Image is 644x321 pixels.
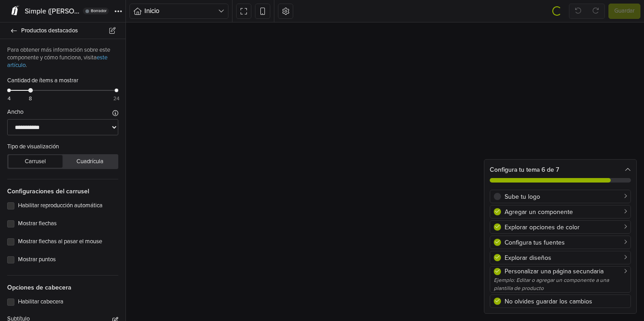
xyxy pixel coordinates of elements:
label: Mostrar flechas al pasar el mouse [18,237,118,246]
label: Mostrar flechas [18,219,118,228]
a: Sube tu logo [490,190,631,203]
div: Agregar un componente [505,207,627,217]
label: Habilitar reproducción automática [18,201,118,210]
label: Mostrar puntos [18,255,118,264]
span: Configuraciones del carrusel [7,179,118,196]
span: Guardar [614,7,635,16]
div: No olvides guardar los cambios [505,297,627,306]
span: 4 [8,94,11,103]
label: Tipo de visualización [7,143,59,152]
span: Simple ([PERSON_NAME]) [25,7,81,16]
span: 8 [29,94,32,103]
span: Productos destacados [21,24,115,37]
div: Sube tu logo [505,192,627,201]
label: Cantidad de ítems a mostrar [7,76,78,85]
p: Para obtener más información sobre este componente y cómo funciona, visita . [7,46,118,69]
button: Carrusel [9,155,63,168]
span: Inicio [144,6,218,16]
span: 24 [113,94,120,103]
div: Configura tu tema 6 de 7 [484,160,636,188]
button: Guardar [608,4,640,19]
div: Ejemplo: Editar o agregar un componente a una plantilla de producto [494,276,627,292]
label: Habilitar cabecera [18,298,118,307]
div: Personalizar una página secundaria [505,267,627,276]
a: este artículo [7,54,107,69]
button: Cuadrícula [63,155,117,168]
span: Opciones de cabecera [7,275,118,292]
div: Configura tu tema 6 de 7 [490,165,631,174]
button: Inicio [130,4,228,19]
div: Configura tus fuentes [505,238,627,247]
div: Explorar diseños [505,253,627,263]
span: Borrador [91,9,107,13]
div: Explorar opciones de color [505,223,627,232]
label: Ancho [7,108,23,117]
